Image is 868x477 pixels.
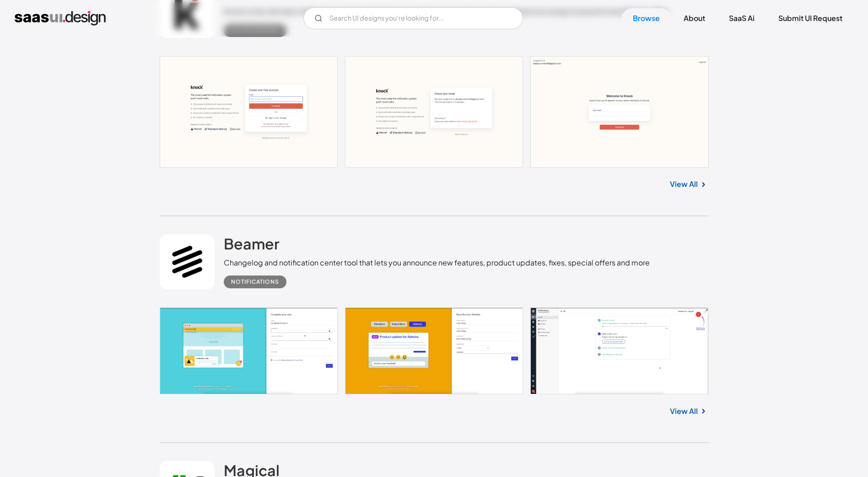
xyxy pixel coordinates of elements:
[303,7,523,29] input: Search UI designs you're looking for...
[622,8,671,28] a: Browse
[718,8,766,28] a: SaaS Ai
[231,276,279,287] div: Notifications
[224,234,280,257] a: Beamer
[673,8,716,28] a: About
[15,11,106,26] a: home
[670,179,698,190] a: View All
[303,7,523,29] form: Email Form
[224,257,650,268] div: Changelog and notification center tool that lets you announce new features, product updates, fixe...
[224,234,280,253] h2: Beamer
[670,406,698,417] a: View All
[767,8,853,28] a: Submit UI Request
